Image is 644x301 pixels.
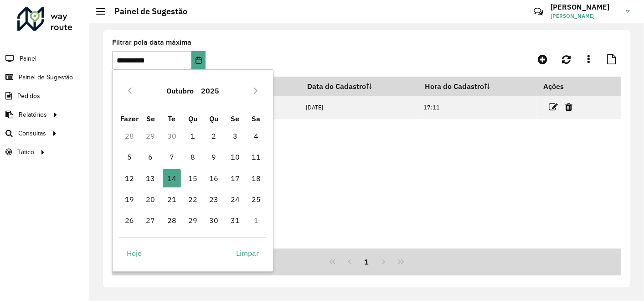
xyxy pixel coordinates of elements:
[225,125,246,146] td: 3
[127,248,142,259] span: Hoje
[203,146,224,167] td: 9
[112,69,273,272] div: Escolha a data
[211,151,216,162] font: 9
[20,54,36,63] span: Painel
[225,189,246,210] td: 24
[252,114,261,123] span: Sa
[188,215,197,226] font: 29
[231,151,240,162] font: 10
[140,146,161,167] td: 6
[163,80,197,102] button: Escolha o mês
[119,189,140,210] td: 19
[146,114,155,123] span: Se
[188,114,197,123] span: Qu
[209,114,218,123] span: Qu
[425,82,484,91] font: Hora do Cadastro
[236,248,259,259] span: Limpar
[209,173,218,184] font: 16
[119,125,140,146] td: 28
[119,146,140,167] td: 5
[188,194,197,205] font: 22
[167,194,176,205] font: 21
[246,125,267,146] td: 4
[529,2,548,21] a: Contato Rápido
[140,125,161,146] td: 29
[549,101,558,113] a: Editar
[125,173,134,184] font: 12
[170,151,174,162] font: 7
[228,244,267,262] button: Limpar
[182,125,203,146] td: 1
[209,194,218,205] font: 23
[125,215,134,226] font: 26
[127,151,132,162] font: 5
[125,194,134,205] font: 19
[233,130,237,141] font: 3
[17,91,40,101] span: Pedidos
[209,215,218,226] font: 30
[120,114,139,123] span: Fazer
[248,83,263,98] button: Próximo mês
[254,130,258,141] font: 4
[19,110,47,119] span: Relatórios
[225,210,246,231] td: 31
[119,167,140,188] td: 12
[146,194,155,205] font: 20
[161,210,182,231] td: 28
[105,6,187,16] h2: Painel de Sugestão
[182,210,203,231] td: 29
[225,146,246,167] td: 10
[551,12,619,20] span: [PERSON_NAME]
[19,73,73,82] span: Painel de Sugestão
[231,114,239,123] span: Se
[140,167,161,188] td: 13
[225,167,246,188] td: 17
[146,215,155,226] font: 27
[191,130,195,141] font: 1
[252,151,261,162] font: 11
[252,173,261,184] font: 18
[537,77,592,96] th: Ações
[140,210,161,231] td: 27
[182,146,203,167] td: 8
[119,244,149,262] button: Hoje
[167,173,176,184] font: 14
[211,130,216,141] font: 2
[246,189,267,210] td: 25
[419,96,537,119] td: 17:11
[161,189,182,210] td: 21
[182,167,203,188] td: 15
[167,215,176,226] font: 28
[18,129,46,138] span: Consultas
[246,167,267,188] td: 18
[140,189,161,210] td: 20
[252,194,261,205] font: 25
[182,189,203,210] td: 22
[246,146,267,167] td: 11
[197,80,223,102] button: Escolha o ano
[203,167,224,188] td: 16
[231,173,240,184] font: 17
[231,194,240,205] font: 24
[203,125,224,146] td: 2
[161,167,182,188] td: 14
[358,253,376,270] button: 1
[551,3,619,11] h3: [PERSON_NAME]
[191,51,206,69] button: Escolha a data
[308,82,366,91] font: Data do Cadastro
[301,96,419,119] td: [DATE]
[203,210,224,231] td: 30
[246,210,267,231] td: 1
[148,151,153,162] font: 6
[161,146,182,167] td: 7
[112,38,191,46] font: Filtrar pela data máxima
[191,151,195,162] font: 8
[188,173,197,184] font: 15
[565,101,572,113] a: Excluir
[168,114,175,123] span: Te
[146,173,155,184] font: 13
[119,210,140,231] td: 26
[161,125,182,146] td: 30
[231,215,240,226] font: 31
[123,83,137,98] button: Mês anterior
